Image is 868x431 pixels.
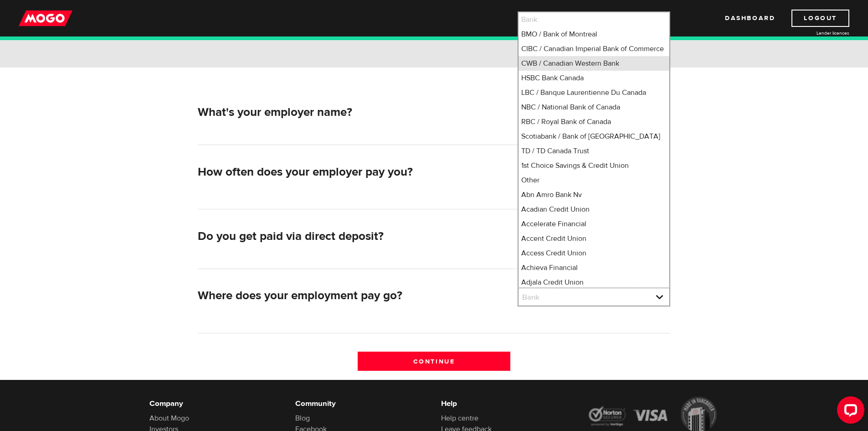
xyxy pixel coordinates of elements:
input: Continue [358,352,510,371]
a: Lender licences [781,30,849,36]
li: HSBC Bank Canada [519,71,669,85]
li: NBC / National Bank of Canada [519,100,669,114]
li: Access Credit Union [519,246,669,260]
iframe: LiveChat chat widget [830,393,868,431]
li: Scotiabank / Bank of [GEOGRAPHIC_DATA] [519,129,669,144]
a: Dashboard [725,10,775,27]
li: Accelerate Financial [519,217,669,231]
a: Blog [295,414,310,423]
h2: Where does your employment pay go? [198,289,510,303]
li: Abn Amro Bank Nv [519,187,669,202]
a: Help centre [441,414,478,423]
a: About Mogo [149,414,189,423]
a: Logout [791,10,849,27]
li: Accent Credit Union [519,231,669,246]
li: CWB / Canadian Western Bank [519,56,669,71]
li: BMO / Bank of Montreal [519,27,669,42]
li: Achieva Financial [519,260,669,275]
li: 1st Choice Savings & Credit Union [519,158,669,173]
h6: Company [149,398,282,409]
li: RBC / Royal Bank of Canada [519,114,669,129]
h6: Community [295,398,427,409]
li: Acadian Credit Union [519,202,669,217]
img: mogo_logo-11ee424be714fa7cbb0f0f49df9e16ec.png [19,10,72,27]
li: LBC / Banque Laurentienne Du Canada [519,85,669,100]
li: Adjala Credit Union [519,275,669,290]
li: Bank [519,12,669,27]
li: Other [519,173,669,187]
h6: Help [441,398,573,409]
li: CIBC / Canadian Imperial Bank of Commerce [519,42,669,56]
li: TD / TD Canada Trust [519,144,669,158]
h2: Do you get paid via direct deposit? [198,229,510,244]
h2: What's your employer name? [198,105,510,119]
h2: How often does your employer pay you? [198,165,510,179]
